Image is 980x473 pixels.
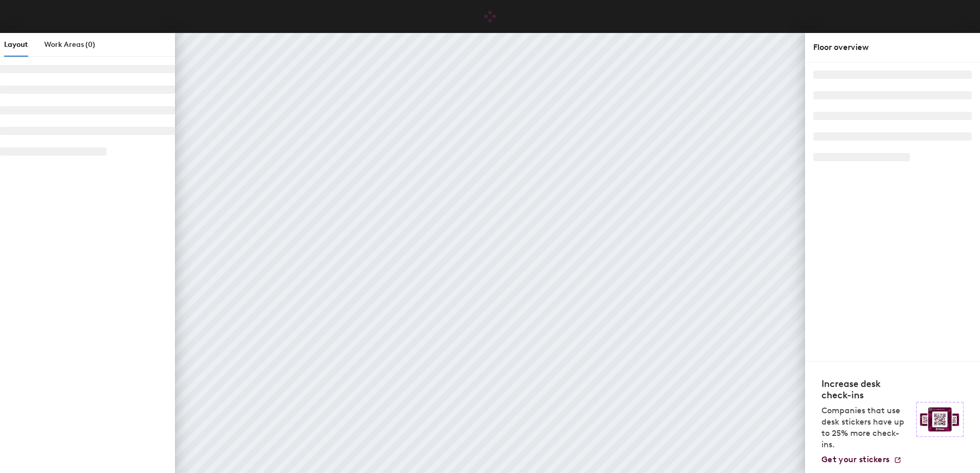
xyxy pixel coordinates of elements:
[4,40,28,49] span: Layout
[821,405,910,450] p: Companies that use desk stickers have up to 25% more check-ins.
[821,454,902,465] a: Get your stickers
[813,41,972,54] div: Floor overview
[44,40,95,49] span: Work Areas (0)
[821,454,889,464] span: Get your stickers
[821,378,910,401] h4: Increase desk check-ins
[916,402,964,437] img: Sticker logo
